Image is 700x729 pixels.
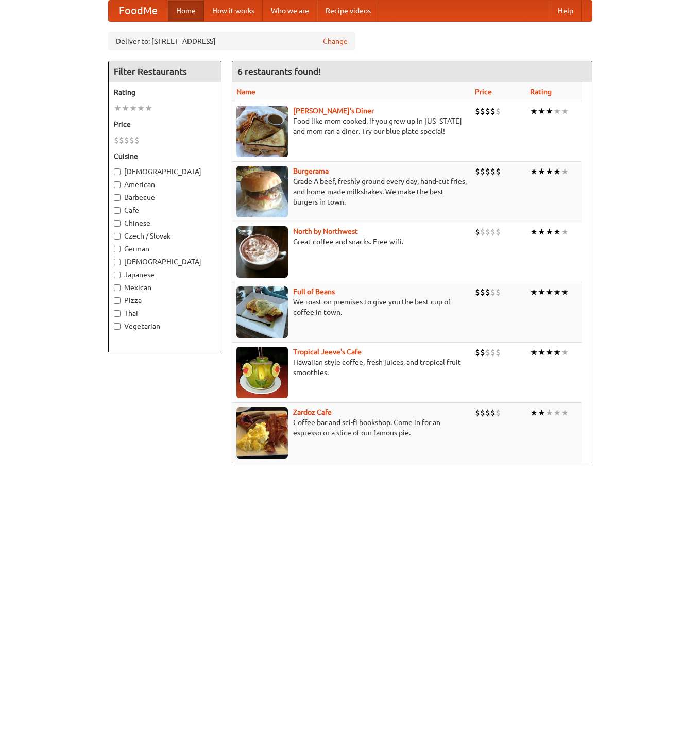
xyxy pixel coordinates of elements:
[545,286,553,298] li: ★
[480,407,485,418] li: $
[553,347,561,358] li: ★
[545,226,553,238] li: ★
[553,106,561,117] li: ★
[114,272,121,278] input: Japanese
[293,408,332,416] a: Zardoz Cafe
[114,282,216,293] label: Mexican
[475,166,480,177] li: $
[480,286,485,298] li: $
[114,284,121,291] input: Mexican
[114,192,216,202] label: Barbecue
[561,166,569,177] li: ★
[114,168,121,175] input: [DEMOGRAPHIC_DATA]
[109,61,221,82] h4: Filter Restaurants
[293,227,358,235] a: North by Northwest
[236,297,467,317] p: We roast on premises to give you the best cup of coffee in town.
[475,106,480,117] li: $
[114,207,121,214] input: Cafe
[490,226,496,238] li: $
[114,134,119,146] li: $
[236,407,288,459] img: zardoz.jpg
[490,106,496,117] li: $
[168,1,204,21] a: Home
[236,347,288,398] img: jeeves.jpg
[496,226,501,238] li: $
[114,220,121,227] input: Chinese
[114,310,121,317] input: Thai
[114,233,121,240] input: Czech / Slovak
[114,166,216,177] label: [DEMOGRAPHIC_DATA]
[263,1,317,21] a: Who we are
[490,407,496,418] li: $
[485,286,490,298] li: $
[530,106,538,117] li: ★
[480,106,485,117] li: $
[236,106,288,157] img: sallys.jpg
[114,321,216,331] label: Vegetarian
[561,106,569,117] li: ★
[530,347,538,358] li: ★
[530,407,538,418] li: ★
[496,166,501,177] li: $
[114,257,216,267] label: [DEMOGRAPHIC_DATA]
[293,167,329,175] a: Burgerama
[236,166,288,217] img: burgerama.jpg
[490,347,496,358] li: $
[236,286,288,338] img: beans.jpg
[317,1,379,21] a: Recipe videos
[545,347,553,358] li: ★
[530,286,538,298] li: ★
[293,107,374,115] a: [PERSON_NAME]'s Diner
[114,103,122,114] li: ★
[485,347,490,358] li: $
[475,226,480,238] li: $
[124,134,129,146] li: $
[236,176,467,207] p: Grade A beef, freshly ground every day, hand-cut fries, and home-made milkshakes. We make the bes...
[561,407,569,418] li: ★
[496,347,501,358] li: $
[114,323,121,330] input: Vegetarian
[114,244,216,254] label: German
[114,181,121,188] input: American
[114,269,216,280] label: Japanese
[114,295,216,306] label: Pizza
[538,226,545,238] li: ★
[561,286,569,298] li: ★
[530,226,538,238] li: ★
[129,103,137,114] li: ★
[204,1,263,21] a: How it works
[538,286,545,298] li: ★
[553,407,561,418] li: ★
[475,347,480,358] li: $
[293,287,335,296] b: Full of Beans
[114,259,121,265] input: [DEMOGRAPHIC_DATA]
[530,166,538,177] li: ★
[114,87,216,97] h5: Rating
[530,88,552,96] a: Rating
[236,417,467,438] p: Coffee bar and sci-fi bookshop. Come in for an espresso or a slice of our famous pie.
[129,134,134,146] li: $
[134,134,140,146] li: $
[237,66,321,76] ng-pluralize: 6 restaurants found!
[114,218,216,228] label: Chinese
[538,347,545,358] li: ★
[545,407,553,418] li: ★
[485,106,490,117] li: $
[496,407,501,418] li: $
[323,36,348,46] a: Change
[545,166,553,177] li: ★
[545,106,553,117] li: ★
[475,286,480,298] li: $
[561,226,569,238] li: ★
[145,103,152,114] li: ★
[475,407,480,418] li: $
[480,226,485,238] li: $
[137,103,145,114] li: ★
[293,348,362,356] a: Tropical Jeeve's Cafe
[550,1,582,21] a: Help
[236,236,467,247] p: Great coffee and snacks. Free wifi.
[490,286,496,298] li: $
[114,179,216,190] label: American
